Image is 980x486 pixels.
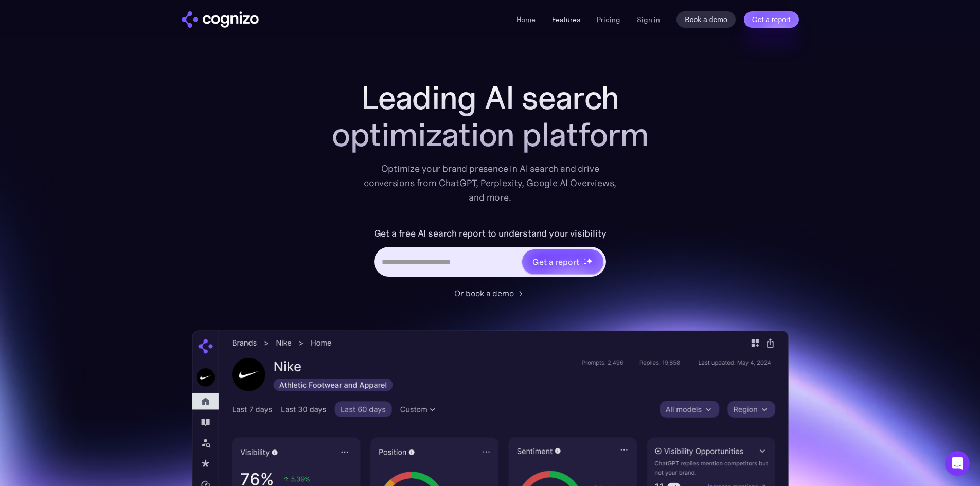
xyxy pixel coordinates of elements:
[744,11,799,28] a: Get a report
[516,15,536,24] a: Home
[374,225,607,282] form: Hero URL Input Form
[583,262,587,265] img: star
[374,225,607,242] label: Get a free AI search report to understand your visibility
[552,15,580,24] a: Features
[676,11,736,28] a: Book a demo
[182,11,259,28] img: cognizo logo
[532,256,579,268] div: Get a report
[597,15,620,24] a: Pricing
[284,79,696,153] h1: Leading AI search optimization platform
[454,287,514,299] div: Or book a demo
[364,161,617,205] div: Optimize your brand presence in AI search and drive conversions from ChatGPT, Perplexity, Google ...
[182,11,259,28] a: home
[637,13,660,26] a: Sign in
[521,248,604,275] a: Get a reportstarstarstar
[586,258,593,264] img: star
[583,258,585,260] img: star
[945,451,970,476] div: Open Intercom Messenger
[454,287,526,299] a: Or book a demo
